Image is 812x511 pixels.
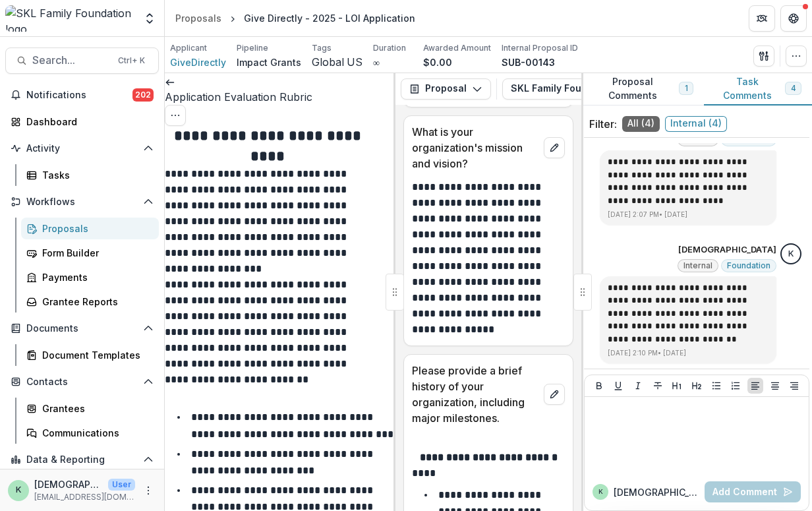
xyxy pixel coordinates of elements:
div: Proposals [42,222,148,235]
button: Bold [591,378,607,394]
button: Bullet List [709,378,724,394]
button: Get Help [780,5,807,32]
span: Notifications [26,90,132,101]
a: Proposals [170,9,227,28]
p: [DATE] 2:07 PM • [DATE] [608,210,768,220]
a: GiveDirectly [170,55,226,69]
div: Grantees [42,402,148,415]
span: US [347,56,362,69]
a: Document Templates [21,344,159,366]
p: [DATE] 2:10 PM • [DATE] [608,348,768,358]
button: Open Contacts [5,371,159,392]
span: 4 [791,84,796,93]
button: Add Comment [705,481,801,502]
button: Open Documents [5,318,159,339]
button: Open Data & Reporting [5,449,159,470]
img: SKL Family Foundation logo [5,5,135,32]
button: Proposal Comments [581,73,704,105]
div: Communications [42,426,148,440]
span: 1 [685,84,687,93]
p: Pipeline [237,42,268,54]
p: ∞ [373,55,380,69]
a: Dashboard [5,111,159,133]
button: Align Center [767,378,783,394]
a: Grantees [21,398,159,419]
button: Open Activity [5,138,159,159]
span: Contacts [26,376,138,388]
button: Underline [610,378,626,394]
div: kristen [598,489,603,495]
button: Partners [749,5,775,32]
div: Grantee Reports [42,295,148,309]
span: Activity [26,143,138,154]
p: What is your organization's mission and vision? [412,124,538,171]
div: kristen [16,486,21,495]
button: Align Right [786,378,802,394]
button: Proposal [401,78,491,100]
button: Open Workflows [5,191,159,212]
button: Search... [5,47,159,74]
p: Impact Grants [237,55,301,69]
span: Global [312,56,344,69]
button: edit [544,137,565,158]
p: Applicant [170,42,207,54]
span: Internal [683,261,712,270]
button: Options [165,105,186,126]
p: [DEMOGRAPHIC_DATA] [678,243,776,256]
p: $0.00 [423,55,452,69]
button: Heading 1 [669,378,685,394]
h3: Application Evaluation Rubric [165,89,395,105]
p: Tags [312,42,332,54]
p: Duration [373,42,406,54]
button: edit [544,384,565,405]
p: Internal Proposal ID [502,42,578,54]
span: 202 [132,88,154,102]
span: Workflows [26,196,138,208]
div: kristen [788,250,794,258]
button: Open entity switcher [140,5,159,32]
p: User [108,479,135,491]
a: Proposals [21,218,159,239]
button: SKL Family Foundation Grant Application [502,78,743,100]
p: Please provide a brief history of your organization, including major milestones. [412,363,538,426]
div: Document Templates [42,348,148,362]
div: Form Builder [42,246,148,260]
div: Payments [42,270,148,284]
span: Data & Reporting [26,454,138,466]
p: [EMAIL_ADDRESS][DOMAIN_NAME] [34,491,135,503]
a: Communications [21,422,159,444]
button: Align Left [747,378,763,394]
button: Notifications202 [5,84,159,105]
span: Documents [26,323,138,334]
p: [DEMOGRAPHIC_DATA] [614,485,699,499]
button: Task Comments [704,73,812,105]
a: Tasks [21,164,159,186]
button: Strike [650,378,666,394]
nav: breadcrumb [170,9,420,28]
p: [DEMOGRAPHIC_DATA] [34,477,103,491]
div: Give Directly - 2025 - LOI Application [244,11,415,25]
div: Proposals [175,11,221,25]
span: All ( 4 ) [622,116,660,132]
div: Ctrl + K [115,53,148,68]
p: SUB-00143 [502,55,555,69]
div: Tasks [42,168,148,182]
p: Filter: [589,116,617,132]
button: Heading 2 [689,378,705,394]
span: Internal ( 4 ) [665,116,727,132]
a: Grantee Reports [21,291,159,313]
div: Dashboard [26,115,148,129]
button: More [140,483,156,498]
a: Payments [21,266,159,288]
button: Italicize [630,378,646,394]
a: Form Builder [21,242,159,264]
span: Search... [32,54,110,67]
p: Awarded Amount [423,42,491,54]
span: Foundation [727,261,770,270]
button: Ordered List [728,378,743,394]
